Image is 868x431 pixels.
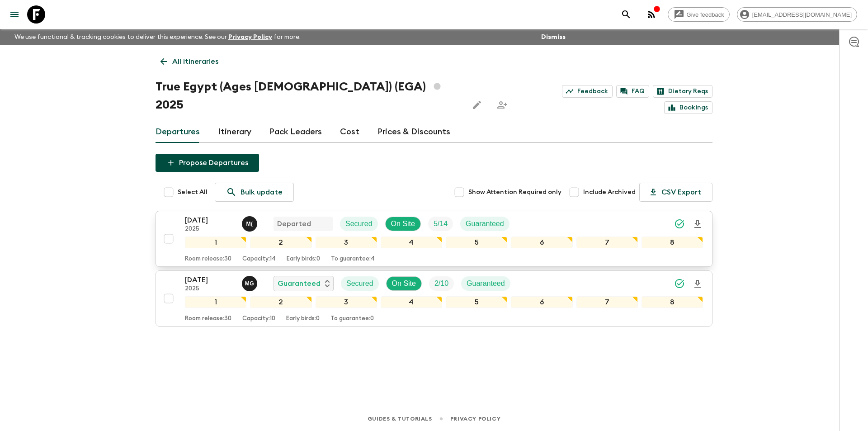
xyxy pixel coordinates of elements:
[156,154,259,172] button: Propose Departures
[250,296,311,308] div: 2
[269,121,322,143] a: Pack Leaders
[242,315,275,322] p: Capacity: 10
[172,56,218,67] p: All itineraries
[616,85,649,98] a: FAQ
[156,52,223,71] a: All itineraries
[381,296,442,308] div: 4
[511,237,572,248] div: 6
[185,275,235,285] p: [DATE]
[330,315,374,322] p: To guarantee: 0
[156,270,712,327] button: [DATE]2025Mona GomaaGuaranteedSecuredOn SiteTrip FillGuaranteed12345678Room release:30Capacity:10...
[345,218,373,229] p: Secured
[156,78,461,114] h1: True Egypt (Ages [DEMOGRAPHIC_DATA]) (EGA) 2025
[617,5,635,24] button: search adventures
[576,237,638,248] div: 7
[368,414,432,424] a: Guides & Tutorials
[446,237,507,248] div: 5
[468,96,486,114] button: Edit this itinerary
[242,256,276,263] p: Capacity: 14
[392,278,416,289] p: On Site
[493,96,511,114] span: Share this itinerary
[642,296,703,308] div: 8
[747,11,857,18] span: [EMAIL_ADDRESS][DOMAIN_NAME]
[340,217,378,231] div: Secured
[185,226,235,233] p: 2025
[185,296,246,308] div: 1
[185,215,235,226] p: [DATE]
[241,187,283,198] p: Bulk update
[576,296,638,308] div: 7
[178,188,208,197] span: Select All
[434,218,448,229] p: 5 / 14
[446,296,507,308] div: 5
[228,34,272,40] a: Privacy Policy
[429,276,454,291] div: Trip Fill
[450,414,500,424] a: Privacy Policy
[341,276,379,291] div: Secured
[385,217,421,231] div: On Site
[428,217,453,231] div: Trip Fill
[674,278,685,289] svg: Synced Successfully
[692,219,703,230] svg: Download Onboarding
[583,188,636,197] span: Include Archived
[386,276,422,291] div: On Site
[639,183,712,202] button: CSV Export
[185,256,231,263] p: Room release: 30
[381,237,442,248] div: 4
[331,256,375,263] p: To guarantee: 4
[286,315,320,322] p: Early birds: 0
[692,279,703,289] svg: Download Onboarding
[562,85,613,98] a: Feedback
[250,237,311,248] div: 2
[346,278,373,289] p: Secured
[11,29,304,45] p: We use functional & tracking cookies to deliver this experience. See our for more.
[242,276,259,291] button: MG
[664,101,712,114] a: Bookings
[185,285,235,293] p: 2025
[668,7,730,22] a: Give feedback
[316,296,377,308] div: 3
[391,218,415,229] p: On Site
[642,237,703,248] div: 8
[316,237,377,248] div: 3
[468,188,561,197] span: Show Attention Required only
[682,11,729,18] span: Give feedback
[185,237,246,248] div: 1
[434,278,448,289] p: 2 / 10
[277,218,311,229] p: Departed
[5,5,24,24] button: menu
[242,219,259,226] span: Migo (Maged) Nabil
[467,278,505,289] p: Guaranteed
[185,315,231,322] p: Room release: 30
[242,279,259,286] span: Mona Gomaa
[377,121,450,143] a: Prices & Discounts
[539,31,568,43] button: Dismiss
[245,280,255,287] p: M G
[674,218,685,229] svg: Synced Successfully
[653,85,712,98] a: Dietary Reqs
[340,121,359,143] a: Cost
[287,256,320,263] p: Early birds: 0
[278,278,321,289] p: Guaranteed
[218,121,251,143] a: Itinerary
[156,211,712,267] button: [DATE]2025Migo (Maged) Nabil DepartedSecuredOn SiteTrip FillGuaranteed12345678Room release:30Capa...
[156,121,200,143] a: Departures
[737,7,857,22] div: [EMAIL_ADDRESS][DOMAIN_NAME]
[511,296,572,308] div: 6
[466,218,504,229] p: Guaranteed
[215,183,294,202] a: Bulk update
